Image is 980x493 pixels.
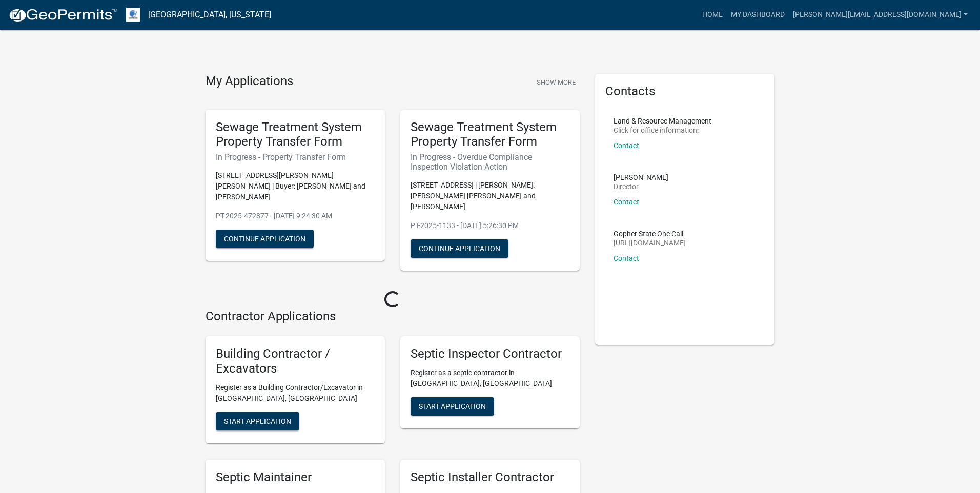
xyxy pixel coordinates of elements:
p: PT-2025-472877 - [DATE] 9:24:30 AM [216,211,375,221]
button: Continue Application [216,230,314,248]
p: Register as a septic contractor in [GEOGRAPHIC_DATA], [GEOGRAPHIC_DATA] [411,367,569,389]
p: Land & Resource Management [614,117,711,125]
h5: Septic Maintainer [216,470,375,485]
h5: Contacts [605,84,764,99]
span: Start Application [419,402,486,410]
a: Home [698,5,727,25]
h4: Contractor Applications [206,309,580,324]
a: My Dashboard [727,5,789,25]
h5: Building Contractor / Excavators [216,346,375,376]
img: Otter Tail County, Minnesota [126,8,140,22]
a: [PERSON_NAME][EMAIL_ADDRESS][DOMAIN_NAME] [789,5,972,25]
h5: Sewage Treatment System Property Transfer Form [216,120,375,150]
h6: In Progress - Overdue Compliance Inspection Violation Action [411,152,569,172]
p: Click for office information: [614,127,711,134]
button: Start Application [216,412,299,430]
p: Gopher State One Call [614,230,686,237]
h5: Sewage Treatment System Property Transfer Form [411,120,569,150]
p: [PERSON_NAME] [614,174,668,181]
p: PT-2025-1133 - [DATE] 5:26:30 PM [411,220,569,231]
p: [STREET_ADDRESS] | [PERSON_NAME]: [PERSON_NAME] [PERSON_NAME] and [PERSON_NAME] [411,180,569,212]
h4: My Applications [206,74,293,89]
span: Start Application [224,417,291,425]
a: [GEOGRAPHIC_DATA], [US_STATE] [148,6,271,24]
button: Show More [533,74,580,91]
p: Director [614,183,668,190]
p: [STREET_ADDRESS][PERSON_NAME][PERSON_NAME] | Buyer: [PERSON_NAME] and [PERSON_NAME] [216,170,375,202]
p: [URL][DOMAIN_NAME] [614,239,686,246]
a: Contact [614,198,639,206]
button: Start Application [411,397,494,416]
h6: In Progress - Property Transfer Form [216,152,375,162]
a: Contact [614,254,639,262]
p: Register as a Building Contractor/Excavator in [GEOGRAPHIC_DATA], [GEOGRAPHIC_DATA] [216,382,375,404]
button: Continue Application [411,239,508,258]
a: Contact [614,141,639,150]
h5: Septic Inspector Contractor [411,346,569,361]
h5: Septic Installer Contractor [411,470,569,485]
